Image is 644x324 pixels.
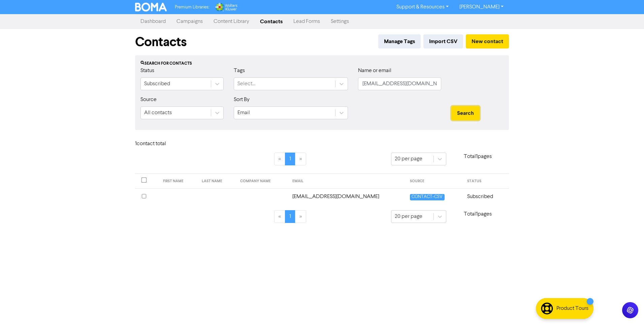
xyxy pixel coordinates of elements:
a: Settings [325,15,354,28]
label: Name or email [358,67,391,75]
a: Page 1 is your current page [285,153,295,165]
button: Import CSV [423,34,463,48]
button: Search [451,106,480,120]
a: Page 1 is your current page [285,210,295,223]
a: Content Library [208,15,255,28]
a: Support & Resources [391,2,454,12]
label: Source [140,96,157,104]
span: Premium Libraries: [175,5,209,9]
h6: 1 contact total [135,141,189,147]
div: Email [237,109,250,117]
a: Dashboard [135,15,171,28]
div: All contacts [144,109,172,117]
div: Search for contacts [140,61,504,67]
span: CONTACT-CSV [410,194,444,200]
div: Subscribed [144,80,170,88]
a: [PERSON_NAME] [454,2,509,12]
th: EMAIL [288,174,406,189]
a: Contacts [255,15,288,28]
th: SOURCE [406,174,463,189]
div: Select... [237,80,255,88]
button: New contact [466,34,509,48]
label: Sort By [234,96,250,104]
th: COMPANY NAME [236,174,288,189]
p: Total 1 pages [446,153,509,161]
th: FIRST NAME [159,174,197,189]
div: 20 per page [395,213,422,221]
td: Subscribed [463,188,509,205]
h1: Contacts [135,34,187,50]
img: Wolters Kluwer [215,3,237,11]
label: Status [140,67,154,75]
div: 20 per page [395,155,422,163]
iframe: Chat Widget [610,292,644,324]
td: noffs58@gmail.com [288,188,406,205]
p: Total 1 pages [446,210,509,218]
button: Manage Tags [378,34,421,48]
a: Lead Forms [288,15,325,28]
th: STATUS [463,174,509,189]
th: LAST NAME [198,174,236,189]
img: BOMA Logo [135,3,167,11]
label: Tags [234,67,245,75]
a: Campaigns [171,15,208,28]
